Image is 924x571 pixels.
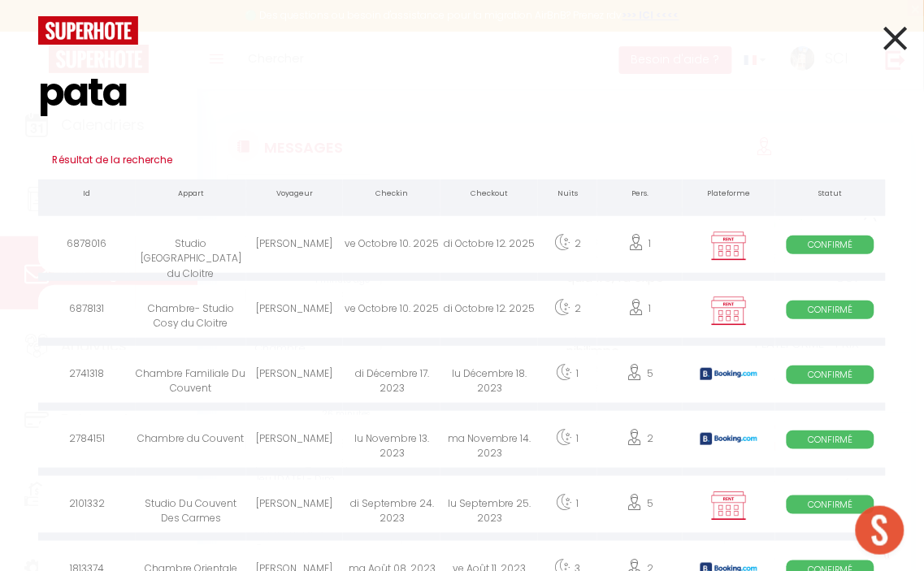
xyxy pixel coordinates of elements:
[709,231,749,262] img: rent.png
[775,180,886,211] th: Statut
[440,350,538,403] div: lu Décembre 18. 2023
[538,180,597,211] th: Nuits
[343,480,440,533] div: di Septembre 24. 2023
[343,285,440,338] div: ve Octobre 10. 2025
[343,180,440,211] th: Checkin
[440,285,538,338] div: di Octobre 12. 2025
[343,350,440,403] div: di Décembre 17. 2023
[38,141,886,180] h3: Résultat de la recherche
[683,180,776,211] th: Plateforme
[136,220,246,273] div: Studio [GEOGRAPHIC_DATA] du Cloitre
[38,45,886,141] input: Tapez pour rechercher...
[856,506,904,555] div: Ouvrir le chat
[246,415,344,468] div: [PERSON_NAME]
[787,301,874,319] span: Confirmé
[538,350,597,403] div: 1
[538,480,597,533] div: 1
[38,350,136,403] div: 2741318
[787,366,874,384] span: Confirmé
[597,480,682,533] div: 5
[246,480,344,533] div: [PERSON_NAME]
[701,433,757,445] img: booking2.png
[701,368,757,380] img: booking2.png
[709,491,749,521] img: rent.png
[709,296,749,327] img: rent.png
[440,180,538,211] th: Checkout
[538,415,597,468] div: 1
[246,285,344,338] div: [PERSON_NAME]
[38,415,136,468] div: 2784151
[343,220,440,273] div: ve Octobre 10. 2025
[38,220,136,273] div: 6878016
[246,180,344,211] th: Voyageur
[538,220,597,273] div: 2
[597,350,682,403] div: 5
[136,415,246,468] div: Chambre du Couvent
[440,220,538,273] div: di Octobre 12. 2025
[440,480,538,533] div: lu Septembre 25. 2023
[38,180,136,211] th: Id
[440,415,538,468] div: ma Novembre 14. 2023
[136,480,246,533] div: Studio Du Couvent Des Carmes
[787,236,874,254] span: Confirmé
[246,220,344,273] div: [PERSON_NAME]
[136,350,246,403] div: Chambre Familiale Du Couvent
[38,285,136,338] div: 6878131
[38,480,136,533] div: 2101332
[597,220,682,273] div: 1
[136,285,246,338] div: Chambre- Studio Cosy du Cloitre
[246,350,344,403] div: [PERSON_NAME]
[597,180,682,211] th: Pers.
[787,495,874,514] span: Confirmé
[597,285,682,338] div: 1
[136,180,246,211] th: Appart
[38,16,138,45] img: logo
[538,285,597,338] div: 2
[343,415,440,468] div: lu Novembre 13. 2023
[597,415,682,468] div: 2
[787,430,874,449] span: Confirmé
